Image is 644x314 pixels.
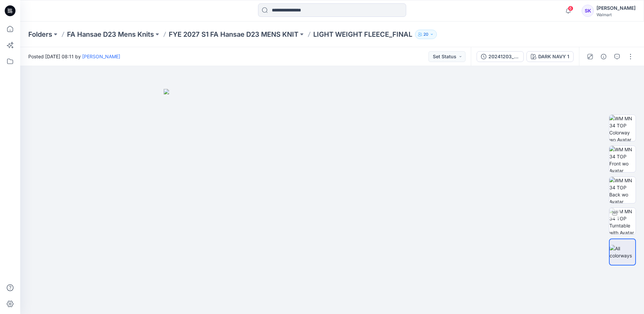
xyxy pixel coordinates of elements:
[82,54,120,59] a: [PERSON_NAME]
[609,208,636,234] img: WM MN 34 TOP Turntable with Avatar
[610,245,635,259] img: All colorways
[28,30,52,39] a: Folders
[609,146,636,172] img: WM MN 34 TOP Front wo Avatar
[423,31,428,38] p: 20
[582,5,594,17] div: SK
[598,51,609,62] button: Details
[597,12,636,17] div: Walmart
[313,30,412,39] p: LIGHT WEIGHT FLEECE_FINAL
[568,6,573,11] span: 6
[164,89,501,314] img: eyJhbGciOiJIUzI1NiIsImtpZCI6IjAiLCJzbHQiOiJzZXMiLCJ0eXAiOiJKV1QifQ.eyJkYXRhIjp7InR5cGUiOiJzdG9yYW...
[538,53,569,60] div: DARK NAVY 1
[597,4,636,12] div: [PERSON_NAME]
[169,30,298,39] a: FYE 2027 S1 FA Hansae D23 MENS KNIT
[28,53,120,60] span: Posted [DATE] 08:11 by
[67,30,154,39] a: FA Hansae D23 Mens Knits
[415,30,437,39] button: 20
[477,51,524,62] button: 20241203_ LS CREWNECK
[488,53,519,60] div: 20241203_ LS CREWNECK
[526,51,574,62] button: DARK NAVY 1
[609,177,636,203] img: WM MN 34 TOP Back wo Avatar
[609,115,636,141] img: WM MN 34 TOP Colorway wo Avatar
